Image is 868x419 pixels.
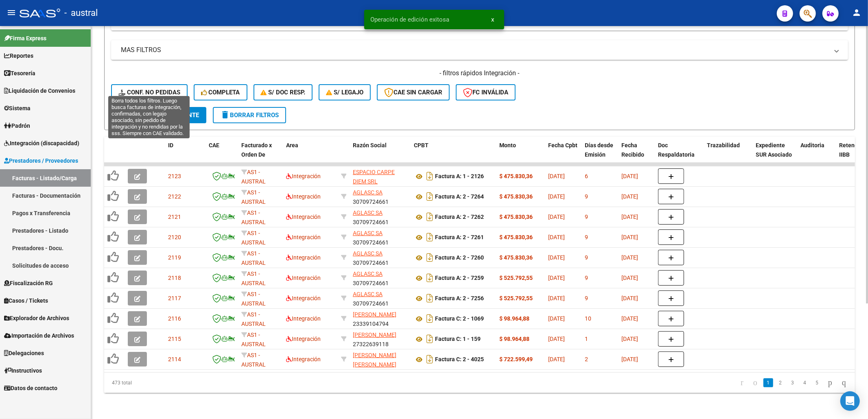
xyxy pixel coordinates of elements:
[797,137,836,172] datatable-header-cell: Auditoria
[424,170,435,183] i: Descargar documento
[165,137,206,172] datatable-header-cell: ID
[499,356,533,362] strong: $ 722.599,49
[548,356,565,362] span: [DATE]
[424,251,435,264] i: Descargar documento
[499,173,533,179] strong: $ 475.830,36
[788,378,798,387] a: 3
[621,295,638,301] span: [DATE]
[499,295,533,301] strong: $ 525.792,55
[585,173,588,179] span: 6
[585,295,588,301] span: 9
[168,315,181,322] span: 2116
[585,254,588,261] span: 9
[353,352,396,368] span: [PERSON_NAME] [PERSON_NAME]
[499,214,533,220] strong: $ 475.830,36
[435,275,484,282] strong: Factura A: 2 - 7259
[168,234,181,240] span: 2120
[353,332,396,338] span: [PERSON_NAME]
[585,336,588,342] span: 1
[286,295,321,301] span: Integración
[206,137,238,172] datatable-header-cell: CAE
[621,234,638,240] span: [DATE]
[548,315,565,322] span: [DATE]
[435,194,484,200] strong: Factura A: 2 - 7264
[353,168,407,185] div: 30717056295
[435,173,484,180] strong: Factura A: 1 - 2126
[241,250,275,275] span: AS1 - AUSTRAL SALUD RNAS
[621,336,638,342] span: [DATE]
[585,234,588,240] span: 9
[118,111,199,119] span: Buscar Comprobante
[424,231,435,244] i: Descargar documento
[241,230,275,255] span: AS1 - AUSTRAL SALUD RNAS
[456,84,516,100] button: FC Inválida
[4,279,53,288] span: Fiscalización RG
[241,352,275,377] span: AS1 - AUSTRAL SALUD RNAS
[424,190,435,203] i: Descargar documento
[353,208,407,225] div: 30709724661
[4,349,44,358] span: Delegaciones
[353,290,407,307] div: 30709724661
[118,110,128,120] mat-icon: search
[435,316,484,322] strong: Factura C: 2 - 1069
[621,356,638,362] span: [DATE]
[168,356,181,362] span: 2114
[414,142,429,148] span: CPBT
[621,214,638,220] span: [DATE]
[7,8,16,17] mat-icon: menu
[286,336,321,342] span: Integración
[209,142,219,148] span: CAE
[241,189,275,214] span: AS1 - AUSTRAL SALUD RNAS
[424,271,435,284] i: Descargar documento
[585,356,588,362] span: 2
[824,378,836,387] a: go to next page
[4,314,69,323] span: Explorador de Archivos
[4,296,48,305] span: Casos / Tickets
[496,137,545,172] datatable-header-cell: Monto
[261,89,306,96] span: S/ Doc Resp.
[499,234,533,240] strong: $ 475.830,36
[353,351,407,368] div: 20258268149
[353,249,407,266] div: 30709724661
[762,376,774,390] li: page 1
[121,46,829,55] mat-panel-title: MAS FILTROS
[353,142,387,148] span: Razón Social
[435,255,484,261] strong: Factura A: 2 - 7260
[353,229,407,246] div: 30709724661
[737,378,747,387] a: go to first page
[241,311,275,336] span: AS1 - AUSTRAL SALUD RNAS
[111,69,848,78] h4: - filtros rápidos Integración -
[548,193,565,200] span: [DATE]
[548,234,565,240] span: [DATE]
[424,210,435,223] i: Descargar documento
[585,275,588,281] span: 9
[286,356,321,362] span: Integración
[424,332,435,345] i: Descargar documento
[168,214,181,220] span: 2121
[499,142,516,148] span: Monto
[4,51,33,60] span: Reportes
[353,188,407,205] div: 30709724661
[168,336,181,342] span: 2115
[463,89,508,96] span: FC Inválida
[585,142,613,158] span: Días desde Emisión
[168,254,181,261] span: 2119
[371,15,450,24] span: Operación de edición exitosa
[787,376,799,390] li: page 3
[241,332,275,357] span: AS1 - AUSTRAL SALUD RNAS
[220,111,279,119] span: Borrar Filtros
[4,69,35,78] span: Tesorería
[118,89,180,96] span: Conf. no pedidas
[499,336,529,342] strong: $ 98.964,88
[799,376,811,390] li: page 4
[111,84,188,100] button: Conf. no pedidas
[353,311,396,318] span: [PERSON_NAME]
[4,121,30,130] span: Padrón
[585,315,591,322] span: 10
[435,234,484,241] strong: Factura A: 2 - 7261
[424,292,435,305] i: Descargar documento
[658,142,695,158] span: Doc Respaldatoria
[168,173,181,179] span: 2123
[350,137,411,172] datatable-header-cell: Razón Social
[548,275,565,281] span: [DATE]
